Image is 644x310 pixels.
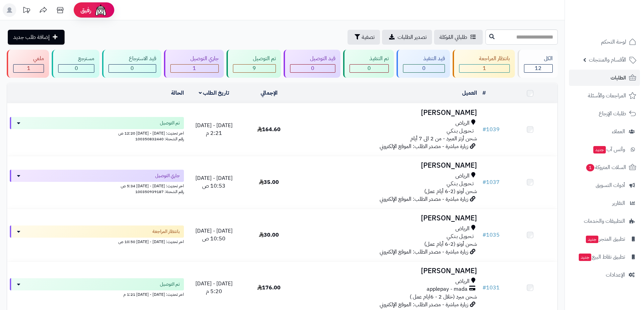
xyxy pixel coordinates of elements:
[451,50,516,78] a: بانتظار المراجعة 1
[569,267,640,283] a: الإعدادات
[299,162,477,169] h3: [PERSON_NAME]
[455,278,470,285] span: الرياض
[569,159,640,175] a: السلات المتروكة1
[569,70,640,86] a: الطلبات
[130,64,134,72] span: 0
[589,55,626,65] span: الأقسام والمنتجات
[482,125,486,134] span: #
[171,65,218,72] div: 1
[611,73,626,82] span: الطلبات
[348,30,380,45] button: تصفية
[225,50,282,78] a: تم التوصيل 9
[195,121,233,137] span: [DATE] - [DATE] 2:21 م
[569,213,640,229] a: التطبيقات والخدمات
[403,55,445,63] div: قيد التنفيذ
[170,55,219,63] div: جاري التوصيل
[257,125,281,134] span: 164.60
[58,55,94,63] div: مسترجع
[482,178,500,186] a: #1037
[612,127,625,136] span: العملاء
[101,50,162,78] a: قيد الاسترجاع 0
[259,231,279,239] span: 30.00
[455,119,470,127] span: الرياض
[455,172,470,180] span: الرياض
[299,267,477,275] h3: [PERSON_NAME]
[569,123,640,140] a: العملاء
[524,55,553,63] div: الكل
[311,64,314,72] span: 0
[598,17,638,31] img: logo-2.png
[13,33,50,41] span: إضافة طلب جديد
[459,55,510,63] div: بانتظار المراجعة
[462,89,477,97] a: العميل
[199,89,230,97] a: تاريخ الطلب
[299,214,477,222] h3: [PERSON_NAME]
[482,231,500,239] a: #1035
[233,55,276,63] div: تم التوصيل
[482,178,486,186] span: #
[80,6,91,14] span: رفيق
[612,198,625,208] span: التقارير
[569,141,640,158] a: وآتس آبجديد
[380,195,468,203] span: زيارة مباشرة - مصدر الطلب: الموقع الإلكتروني
[109,55,156,63] div: قيد الاسترجاع
[459,65,509,72] div: 1
[569,177,640,193] a: أدوات التسويق
[482,125,500,134] a: #1039
[152,228,180,235] span: بانتظار المراجعة
[380,248,468,256] span: زيارة مباشرة - مصدر الطلب: الموقع الإلكتروني
[58,65,94,72] div: 0
[155,172,180,179] span: جاري التوصيل
[10,182,184,189] div: اخر تحديث: [DATE] - [DATE] 5:34 ص
[14,65,44,72] div: 1
[342,50,395,78] a: تم التنفيذ 0
[193,64,196,72] span: 1
[10,129,184,136] div: اخر تحديث: [DATE] - [DATE] 12:20 ص
[586,236,598,243] span: جديد
[434,30,483,45] a: طلباتي المُوكلة
[195,280,233,295] span: [DATE] - [DATE] 5:20 م
[410,135,477,143] span: شحن أرتز المبرد - من 2 الى 7 أيام
[8,30,65,45] a: إضافة طلب جديد
[424,187,477,195] span: شحن أوتو (2-6 أيام عمل)
[367,64,371,72] span: 0
[163,50,225,78] a: جاري التوصيل 1
[380,142,468,150] span: زيارة مباشرة - مصدر الطلب: الموقع الإلكتروني
[585,234,625,244] span: تطبيق المتجر
[569,249,640,265] a: تطبيق نقاط البيعجديد
[5,50,50,78] a: ملغي 1
[483,64,486,72] span: 1
[160,120,180,126] span: تم التوصيل
[569,88,640,104] a: المراجعات والأسئلة
[424,240,477,248] span: شحن أوتو (2-6 أيام عمل)
[253,64,256,72] span: 9
[13,55,44,63] div: ملغي
[482,284,486,292] span: #
[257,284,281,292] span: 176.00
[290,55,335,63] div: قيد التوصيل
[135,189,184,195] span: رقم الشحنة: 100350939187
[75,64,78,72] span: 0
[586,163,626,172] span: السلات المتروكة
[447,233,474,240] span: تـحـويـل بـنـكـي
[588,91,626,100] span: المراجعات والأسئلة
[593,146,606,153] span: جديد
[27,64,30,72] span: 1
[290,65,335,72] div: 0
[578,252,625,262] span: تطبيق نقاط البيع
[94,3,108,17] img: ai-face.png
[195,174,233,190] span: [DATE] - [DATE] 10:53 ص
[535,64,542,72] span: 12
[10,238,184,245] div: اخر تحديث: [DATE] - [DATE] 10:50 ص
[455,225,470,233] span: الرياض
[569,34,640,50] a: لوحة التحكم
[439,33,467,41] span: طلباتي المُوكلة
[593,145,625,154] span: وآتس آب
[569,195,640,211] a: التقارير
[171,89,184,97] a: الحالة
[109,65,156,72] div: 0
[447,127,474,135] span: تـحـويـل بـنـكـي
[18,3,35,19] a: تحديثات المنصة
[482,284,500,292] a: #1031
[350,55,389,63] div: تم التنفيذ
